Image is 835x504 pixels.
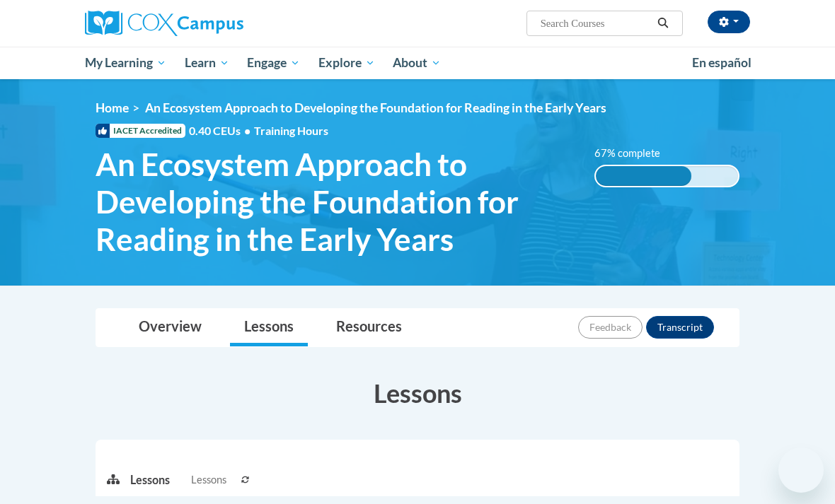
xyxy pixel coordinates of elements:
a: Learn [175,47,238,79]
label: 67% complete [594,146,676,161]
a: Resources [322,309,416,346]
a: Home [96,100,129,115]
button: Account Settings [708,11,750,33]
span: Explore [318,54,375,71]
input: Search Courses [539,15,652,32]
button: Transcript [646,316,714,339]
div: Main menu [74,47,761,79]
a: Cox Campus [85,11,292,36]
h3: Lessons [96,375,739,411]
a: Lessons [230,309,308,346]
span: An Ecosystem Approach to Developing the Foundation for Reading in the Early Years [96,146,573,257]
p: Lessons [130,472,170,488]
span: About [393,54,441,71]
img: Cox Campus [85,11,243,36]
span: An Ecosystem Approach to Developing the Foundation for Reading in the Early Years [145,100,606,115]
span: Engage [247,54,300,71]
span: My Learning [85,54,166,71]
span: 0.40 CEUs [189,123,254,139]
a: Explore [309,47,384,79]
button: Feedback [578,316,643,339]
iframe: Button to launch messaging window [778,447,824,493]
span: Lessons [191,472,226,488]
a: Engage [238,47,309,79]
div: 67% complete [596,166,691,186]
span: En español [692,55,751,70]
span: Learn [185,54,229,71]
a: En español [683,48,761,78]
button: Search [652,15,674,32]
a: About [384,47,451,79]
span: IACET Accredited [96,124,185,138]
a: Overview [125,309,216,346]
a: My Learning [76,47,175,79]
span: Training Hours [254,124,328,137]
span: • [244,124,250,137]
